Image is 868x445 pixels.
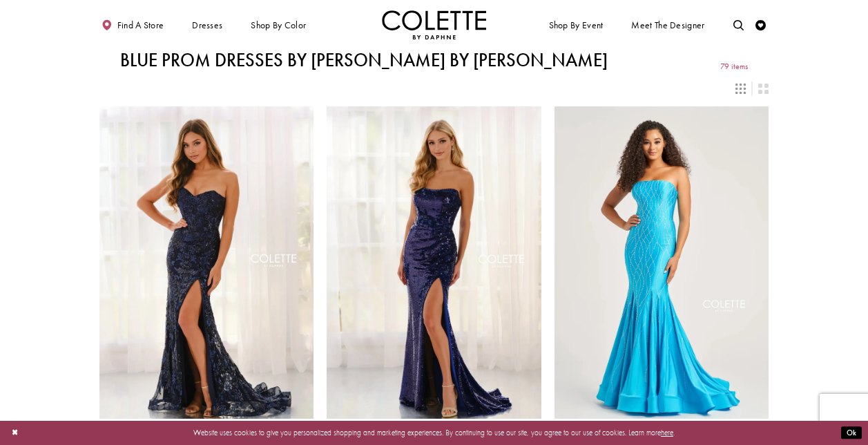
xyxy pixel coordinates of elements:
span: Shop By Event [549,20,604,30]
a: Visit Colette by Daphne Style No. CL8440 Page [99,106,314,419]
span: Shop by color [251,20,306,30]
img: Colette by Daphne [382,10,487,39]
span: Shop by color [249,10,309,39]
span: Meet the designer [631,20,704,30]
span: Switch layout to 3 columns [735,84,746,94]
span: Dresses [189,10,225,39]
a: Visit Colette by Daphne Style No. CL8300 Page [327,106,541,419]
a: Toggle search [731,10,746,39]
a: Visit Home Page [382,10,487,39]
a: Visit Colette by Daphne Style No. CL5106 Page [554,106,769,419]
span: 79 items [720,62,748,71]
p: Website uses cookies to give you personalized shopping and marketing experiences. By continuing t... [75,426,793,439]
span: Shop By Event [546,10,606,39]
a: Check Wishlist [753,10,769,39]
a: Meet the designer [629,10,708,39]
span: Find a store [117,20,164,30]
h1: Blue Prom Dresses by [PERSON_NAME] by [PERSON_NAME] [120,50,608,70]
a: here [661,428,673,437]
div: Layout Controls [93,77,775,100]
button: Submit Dialog [841,426,862,439]
a: Find a store [99,10,166,39]
span: Switch layout to 2 columns [758,84,769,94]
button: Close Dialog [6,424,23,442]
span: Dresses [192,20,222,30]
